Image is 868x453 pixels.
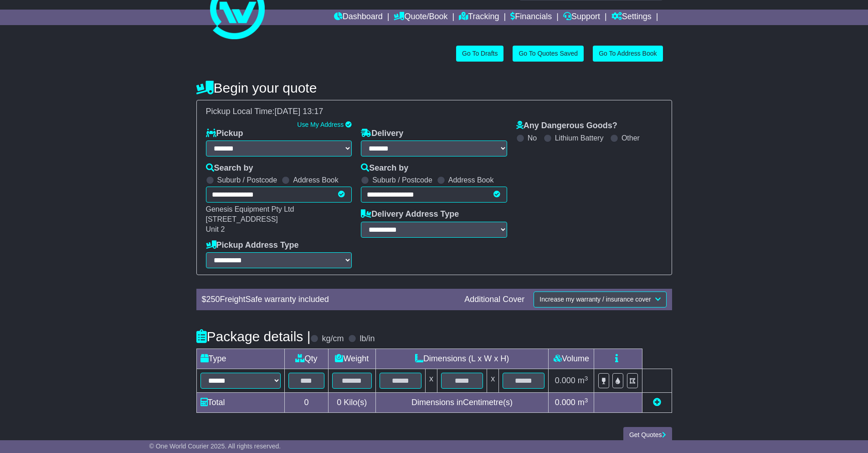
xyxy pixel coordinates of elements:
[375,349,549,369] td: Dimensions (L x W x H)
[549,349,594,369] td: Volume
[206,240,299,250] label: Pickup Address Type
[196,349,284,369] td: Type
[653,398,661,407] a: Add new item
[197,295,460,305] div: $ FreightSafe warranty included
[555,398,575,407] span: 0.000
[196,329,311,344] h4: Package details |
[328,393,375,413] td: Kilo(s)
[456,46,503,62] a: Go To Drafts
[284,349,328,369] td: Qty
[334,10,383,25] a: Dashboard
[361,129,403,139] label: Delivery
[585,397,588,404] sup: 3
[196,393,284,413] td: Total
[425,369,437,393] td: x
[360,334,375,344] label: lb/in
[206,225,225,233] span: Unit 2
[337,398,341,407] span: 0
[297,121,344,128] a: Use My Address
[578,376,588,385] span: m
[206,215,278,223] span: [STREET_ADDRESS]
[510,10,552,25] a: Financials
[611,10,652,25] a: Settings
[206,129,243,139] label: Pickup
[201,107,667,117] div: Pickup Local Time:
[361,163,408,173] label: Search by
[621,134,640,142] label: Other
[487,369,499,393] td: x
[361,209,459,219] label: Delivery Address Type
[275,107,324,116] span: [DATE] 13:17
[585,375,588,382] sup: 3
[206,163,253,173] label: Search by
[539,296,651,303] span: Increase my warranty / insurance cover
[322,334,344,344] label: kg/cm
[563,10,600,25] a: Support
[196,80,672,95] h4: Begin your quote
[206,205,294,213] span: Genesis Equipment Pty Ltd
[149,443,281,450] span: © One World Courier 2025. All rights reserved.
[459,10,499,25] a: Tracking
[206,295,220,304] span: 250
[460,295,529,305] div: Additional Cover
[217,176,277,184] label: Suburb / Postcode
[528,134,537,142] label: No
[578,398,588,407] span: m
[623,427,672,443] button: Get Quotes
[284,393,328,413] td: 0
[372,176,432,184] label: Suburb / Postcode
[375,393,549,413] td: Dimensions in Centimetre(s)
[516,121,617,131] label: Any Dangerous Goods?
[534,292,666,307] button: Increase my warranty / insurance cover
[394,10,447,25] a: Quote/Book
[555,376,575,385] span: 0.000
[593,46,663,62] a: Go To Address Book
[328,349,375,369] td: Weight
[293,176,339,184] label: Address Book
[448,176,494,184] label: Address Book
[513,46,584,62] a: Go To Quotes Saved
[555,134,604,142] label: Lithium Battery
